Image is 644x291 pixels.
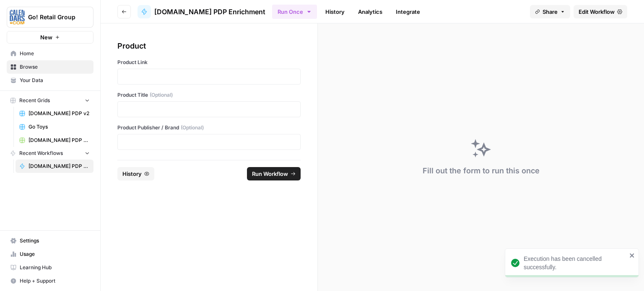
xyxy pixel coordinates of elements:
[20,63,90,71] span: Browse
[579,8,615,16] span: Edit Workflow
[7,94,93,107] button: Recent Grids
[20,77,90,84] span: Your Data
[20,237,90,245] span: Settings
[181,124,204,131] span: (Optional)
[117,59,301,66] label: Product Link
[7,7,93,28] button: Workspace: Go! Retail Group
[391,5,425,18] a: Integrate
[29,123,90,131] span: Go Toys
[20,250,90,258] span: Usage
[19,97,50,104] span: Recent Grids
[7,74,93,87] a: Your Data
[353,5,387,18] a: Analytics
[7,147,93,160] button: Recent Workflows
[423,165,540,177] div: Fill out the form to run this once
[543,8,558,16] span: Share
[138,5,265,18] a: [DOMAIN_NAME] PDP Enrichment
[19,149,63,157] span: Recent Workflows
[7,274,93,288] button: Help + Support
[320,5,350,18] a: History
[7,47,93,60] a: Home
[10,10,25,25] img: Go! Retail Group Logo
[40,33,52,41] span: New
[20,277,90,285] span: Help + Support
[629,252,635,259] button: close
[7,261,93,274] a: Learning Hub
[16,134,93,147] a: [DOMAIN_NAME] PDP Enrichment Grid
[7,234,93,247] a: Settings
[117,124,301,131] label: Product Publisher / Brand
[7,60,93,74] a: Browse
[154,7,265,17] span: [DOMAIN_NAME] PDP Enrichment
[117,40,301,52] div: Product
[16,120,93,134] a: Go Toys
[29,162,90,170] span: [DOMAIN_NAME] PDP Enrichment
[7,31,93,44] button: New
[7,247,93,261] a: Usage
[29,136,90,144] span: [DOMAIN_NAME] PDP Enrichment Grid
[117,91,301,99] label: Product Title
[20,264,90,271] span: Learning Hub
[20,50,90,57] span: Home
[524,255,627,271] div: Execution has been cancelled successfully.
[150,91,173,99] span: (Optional)
[122,170,142,178] span: History
[530,5,570,18] button: Share
[252,170,288,178] span: Run Workflow
[272,5,317,19] button: Run Once
[16,160,93,173] a: [DOMAIN_NAME] PDP Enrichment
[28,13,79,21] span: Go! Retail Group
[247,167,301,180] button: Run Workflow
[16,107,93,120] a: [DOMAIN_NAME] PDP v2
[29,110,90,117] span: [DOMAIN_NAME] PDP v2
[117,167,154,180] button: History
[574,5,627,18] a: Edit Workflow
